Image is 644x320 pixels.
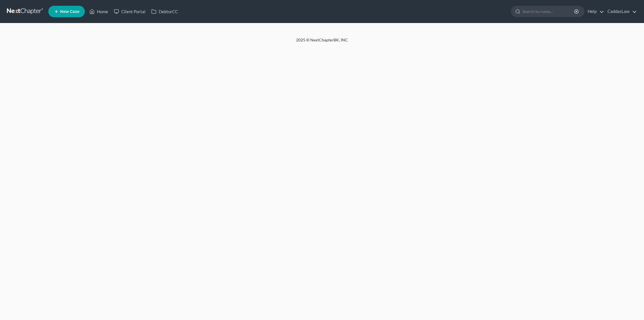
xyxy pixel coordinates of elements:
[605,6,637,17] a: CaddasLaw
[148,6,181,17] a: DebtorCC
[87,6,111,17] a: Home
[60,9,79,14] span: New Case
[158,37,486,47] div: 2025 © NextChapterBK, INC
[585,6,604,17] a: Help
[111,6,148,17] a: Client Portal
[522,6,575,17] input: Search by name...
